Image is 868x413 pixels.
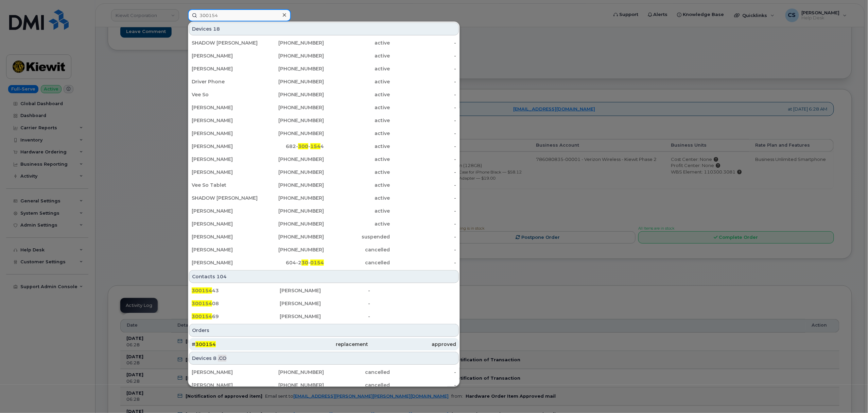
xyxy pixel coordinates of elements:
[192,91,258,98] div: Vee So
[216,273,227,280] span: 104
[192,313,212,319] span: 300154
[258,195,324,201] div: [PHONE_NUMBER]
[189,324,459,337] div: Orders
[324,169,390,176] div: active
[189,76,459,88] a: Driver Phone[PHONE_NUMBER]active-
[192,156,258,163] div: [PERSON_NAME]
[189,257,459,269] a: [PERSON_NAME]604-230-0154cancelled-
[368,287,456,294] div: -
[390,208,456,214] div: -
[258,65,324,72] div: [PHONE_NUMBER]
[258,52,324,59] div: [PHONE_NUMBER]
[188,9,291,21] input: Find something...
[189,284,459,297] a: 30015443[PERSON_NAME]-
[324,143,390,150] div: active
[258,169,324,176] div: [PHONE_NUMBER]
[390,117,456,124] div: -
[189,179,459,191] a: Vee So Tablet[PHONE_NUMBER]active-
[280,300,368,307] div: [PERSON_NAME]
[192,169,258,176] div: [PERSON_NAME]
[192,233,258,240] div: [PERSON_NAME]
[218,355,226,362] span: .CO
[258,220,324,227] div: [PHONE_NUMBER]
[189,22,459,35] div: Devices
[390,369,456,376] div: -
[390,65,456,72] div: -
[390,156,456,163] div: -
[192,182,258,188] div: Vee So Tablet
[189,37,459,49] a: SHADOW [PERSON_NAME][PHONE_NUMBER]active-
[213,26,220,32] span: 18
[189,205,459,217] a: [PERSON_NAME][PHONE_NUMBER]active-
[390,233,456,240] div: -
[189,153,459,165] a: [PERSON_NAME][PHONE_NUMBER]active-
[390,130,456,137] div: -
[258,78,324,85] div: [PHONE_NUMBER]
[192,313,280,320] div: 69
[192,78,258,85] div: Driver Phone
[324,233,390,240] div: suspended
[390,195,456,201] div: -
[192,382,258,389] div: [PERSON_NAME]
[390,259,456,266] div: -
[324,246,390,253] div: cancelled
[258,117,324,124] div: [PHONE_NUMBER]
[258,143,324,150] div: 682- - 4
[189,297,459,310] a: 30015408[PERSON_NAME]-
[192,341,280,348] div: #
[258,259,324,266] div: 604-2 -
[192,300,280,307] div: 08
[838,383,863,408] iframe: Messenger Launcher
[192,300,212,307] span: 300154
[192,287,212,294] span: 300154
[189,114,459,127] a: [PERSON_NAME][PHONE_NUMBER]active-
[390,246,456,253] div: -
[189,352,459,365] div: Devices
[390,143,456,150] div: -
[390,382,456,389] div: -
[368,300,456,307] div: -
[324,130,390,137] div: active
[368,341,456,348] div: approved
[213,355,216,362] span: 8
[189,338,459,350] a: #300154replacementapproved
[324,259,390,266] div: cancelled
[390,169,456,176] div: -
[324,220,390,227] div: active
[192,117,258,124] div: [PERSON_NAME]
[258,156,324,163] div: [PHONE_NUMBER]
[324,65,390,72] div: active
[324,156,390,163] div: active
[192,65,258,72] div: [PERSON_NAME]
[192,246,258,253] div: [PERSON_NAME]
[324,208,390,214] div: active
[192,259,258,266] div: [PERSON_NAME]
[192,195,258,201] div: SHADOW [PERSON_NAME]
[324,182,390,188] div: active
[301,260,308,266] span: 30
[192,52,258,59] div: [PERSON_NAME]
[390,39,456,46] div: -
[192,104,258,111] div: [PERSON_NAME]
[280,313,368,320] div: [PERSON_NAME]
[390,104,456,111] div: -
[189,270,459,283] div: Contacts
[298,143,308,149] span: 300
[192,130,258,137] div: [PERSON_NAME]
[258,369,324,376] div: [PHONE_NUMBER]
[189,50,459,62] a: [PERSON_NAME][PHONE_NUMBER]active-
[189,166,459,178] a: [PERSON_NAME][PHONE_NUMBER]active-
[390,78,456,85] div: -
[189,218,459,230] a: [PERSON_NAME][PHONE_NUMBER]active-
[324,369,390,376] div: cancelled
[258,91,324,98] div: [PHONE_NUMBER]
[324,39,390,46] div: active
[189,140,459,152] a: [PERSON_NAME]682-300-1544active-
[192,143,258,150] div: [PERSON_NAME]
[192,39,258,46] div: SHADOW [PERSON_NAME]
[192,220,258,227] div: [PERSON_NAME]
[324,117,390,124] div: active
[390,182,456,188] div: -
[324,91,390,98] div: active
[280,341,368,348] div: replacement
